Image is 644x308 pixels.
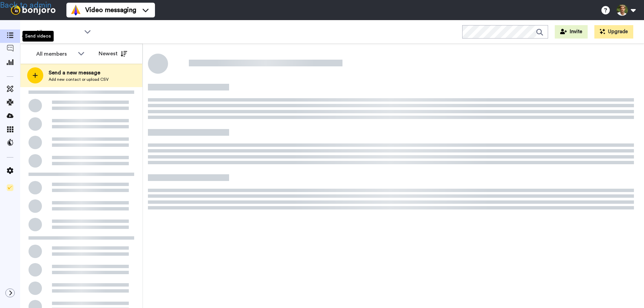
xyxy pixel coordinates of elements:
[36,50,74,58] div: All members
[49,69,109,77] span: Send a new message
[7,184,13,191] img: Checklist.svg
[22,31,54,42] div: Send videos
[555,25,588,39] button: Invite
[49,77,109,82] span: Add new contact or upload CSV
[594,25,633,39] button: Upgrade
[36,28,81,36] span: All
[85,5,136,15] span: Video messaging
[94,47,132,60] button: Newest
[70,5,81,15] img: vm-color.svg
